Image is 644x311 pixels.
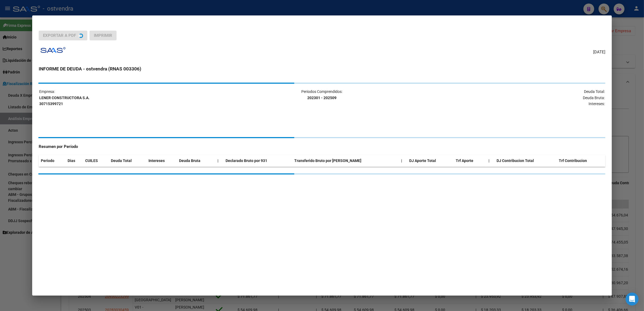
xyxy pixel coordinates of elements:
th: DJ Aporte Total [407,155,454,167]
th: Deuda Total [109,155,146,167]
strong: 202301 - 202509 [307,96,336,100]
p: Empresa: [39,89,227,107]
th: | [486,155,494,167]
th: Intereses [146,155,177,167]
th: Periodo [39,155,65,167]
th: | [215,155,223,167]
button: Exportar a PDF [39,31,87,40]
p: Deuda Total: Deuda Bruta: Intereses: [417,89,605,107]
div: Open Intercom Messenger [626,293,639,306]
th: DJ Contribucion Total [494,155,557,167]
th: Trf Contribucion [557,155,605,167]
th: Transferido Bruto por [PERSON_NAME] [292,155,399,167]
th: Deuda Bruta [177,155,215,167]
strong: LENER CONSTRUCTORA S.A. 30715399721 [39,96,90,106]
th: Dias [65,155,83,167]
th: Trf Aporte [454,155,486,167]
span: [DATE] [593,49,605,55]
button: Imprimir [90,31,117,40]
span: Exportar a PDF [43,33,76,38]
h4: Resumen por Período [39,144,605,150]
h3: INFORME DE DEUDA - ostvendra (RNAS 003306) [39,65,605,72]
p: Periodos Comprendidos: [228,89,416,101]
th: | [399,155,407,167]
th: CUILES [83,155,109,167]
th: Declarado Bruto por 931 [223,155,292,167]
span: Imprimir [94,33,112,38]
